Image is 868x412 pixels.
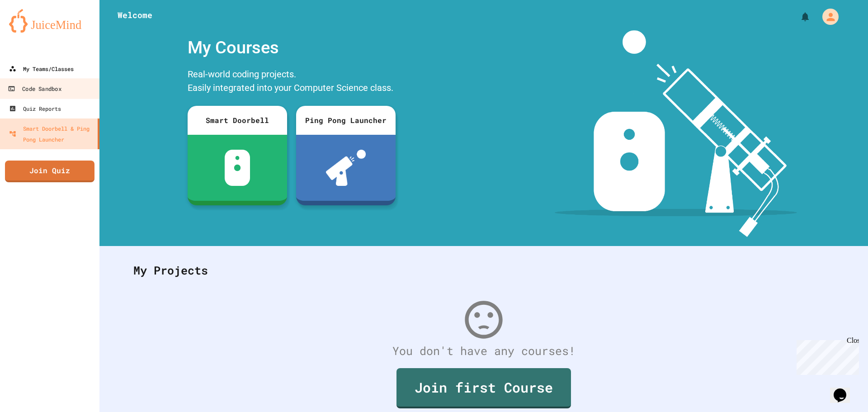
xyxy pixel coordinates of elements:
[4,4,62,57] div: Chat with us now!Close
[9,9,90,33] img: logo-orange.svg
[9,123,94,145] div: Smart Doorbell & Ping Pong Launcher
[5,161,94,182] a: Join Quiz
[830,376,859,403] iframe: chat widget
[188,106,287,135] div: Smart Doorbell
[813,6,841,27] div: My Account
[296,106,396,135] div: Ping Pong Launcher
[183,65,400,99] div: Real-world coding projects. Easily integrated into your Computer Science class.
[783,9,813,24] div: My Notifications
[9,63,74,74] div: My Teams/Classes
[326,150,366,186] img: ppl-with-ball.png
[8,83,61,95] div: Code Sandbox
[396,368,571,408] a: Join first Course
[793,336,859,375] iframe: chat widget
[124,342,843,360] div: You don't have any courses!
[555,30,797,237] img: banner-image-my-projects.png
[183,30,400,65] div: My Courses
[225,150,250,186] img: sdb-white.svg
[9,103,61,114] div: Quiz Reports
[124,253,843,288] div: My Projects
